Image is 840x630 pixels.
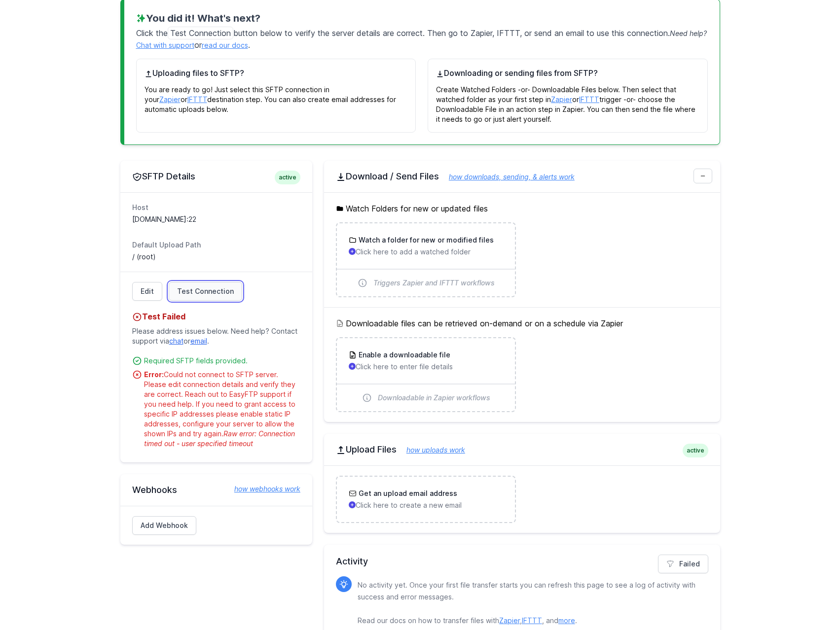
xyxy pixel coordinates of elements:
[202,41,248,49] a: read our docs
[357,235,494,245] h3: Watch a folder for new or modified files
[349,362,503,372] p: Click here to enter file details
[349,500,503,510] p: Click here to create a new email
[336,203,708,214] h5: Watch Folders for new or updated files
[190,337,207,345] a: email
[136,25,708,51] p: Click the button below to verify the server details are correct. Then go to Zapier, IFTTT, or sen...
[337,338,515,411] a: Enable a downloadable file Click here to enter file details Downloadable in Zapier workflows
[336,317,708,329] h5: Downloadable files can be retrieved on-demand or on a schedule via Zapier
[336,555,708,568] h2: Activity
[337,223,515,296] a: Watch a folder for new or modified files Click here to add a watched folder Triggers Zapier and I...
[224,484,300,494] a: how webhooks work
[558,616,575,625] a: more
[551,95,572,104] a: Zapier
[132,214,300,224] dd: [DOMAIN_NAME]:22
[579,95,599,104] a: IFTTT
[336,444,708,455] h2: Upload Files
[336,171,708,182] h2: Download / Send Files
[169,337,183,345] a: chat
[132,203,300,212] dt: Host
[358,579,700,627] p: No activity yet. Once your first file transfer starts you can refresh this page to see a log of a...
[373,278,495,288] span: Triggers Zapier and IFTTT workflows
[436,67,699,79] h4: Downloading or sending files from SFTP?
[499,616,520,625] a: Zapier
[275,171,300,184] span: active
[337,477,515,522] a: Get an upload email address Click here to create a new email
[159,95,181,104] a: Zapier
[397,446,465,454] a: how uploads work
[187,95,207,104] a: IFTTT
[522,616,542,625] a: IFTTT
[683,444,708,457] span: active
[177,286,234,296] span: Test Connection
[670,29,707,37] span: Need help?
[436,79,699,124] p: Create Watched Folders -or- Downloadable Files below. Then select that watched folder as your fir...
[791,581,828,618] iframe: Drift Widget Chat Controller
[132,311,300,322] h4: Test Failed
[132,252,300,262] dd: / (root)
[349,247,503,257] p: Click here to add a watched folder
[144,370,300,449] div: Could not connect to SFTP server. Please edit connection details and verify they are correct. Rea...
[132,322,300,350] p: Please address issues below. Need help? Contact support via or .
[136,11,708,25] h3: You did it! What's next?
[145,67,408,79] h4: Uploading files to SFTP?
[658,555,708,573] a: Failed
[378,393,490,403] span: Downloadable in Zapier workflows
[144,370,164,379] strong: Error:
[132,240,300,250] dt: Default Upload Path
[132,282,162,301] a: Edit
[132,484,300,496] h2: Webhooks
[439,173,575,181] a: how downloads, sending, & alerts work
[168,27,233,39] span: Test Connection
[357,350,450,360] h3: Enable a downloadable file
[136,41,194,49] a: Chat with support
[132,171,300,182] h2: SFTP Details
[132,516,196,535] a: Add Webhook
[357,489,457,498] h3: Get an upload email address
[144,356,300,366] div: Required SFTP fields provided.
[169,282,242,301] a: Test Connection
[145,79,408,114] p: You are ready to go! Just select this SFTP connection in your or destination step. You can also c...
